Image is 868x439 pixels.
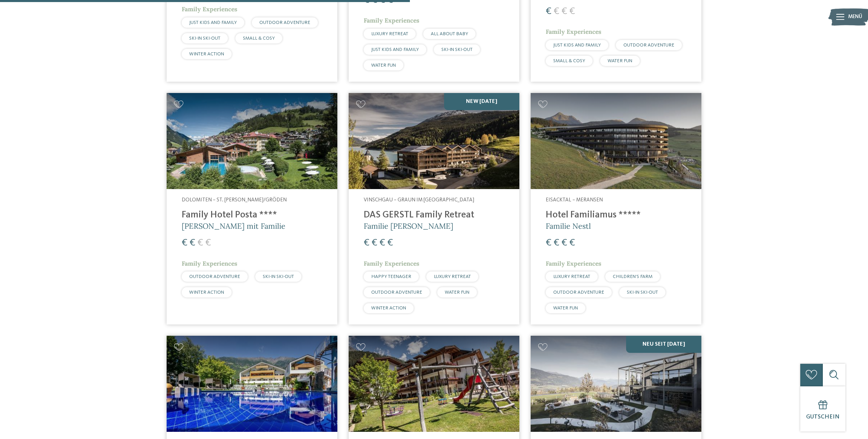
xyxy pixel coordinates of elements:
span: Vinschgau – Graun im [GEOGRAPHIC_DATA] [364,197,474,203]
span: SKI-IN SKI-OUT [627,290,658,295]
span: Family Experiences [182,5,237,13]
span: SKI-IN SKI-OUT [263,274,294,279]
a: Familienhotels gesucht? Hier findet ihr die besten! Dolomiten – St. [PERSON_NAME]/Gröden Family H... [167,93,337,324]
span: € [205,238,211,248]
span: Familie [PERSON_NAME] [364,221,453,231]
span: WINTER ACTION [189,52,224,56]
span: WINTER ACTION [371,306,406,310]
span: CHILDREN’S FARM [613,274,652,279]
span: € [190,238,195,248]
span: WATER FUN [371,63,396,68]
span: SMALL & COSY [243,36,275,41]
span: WATER FUN [608,58,632,63]
span: Family Experiences [546,28,601,36]
span: € [554,6,559,16]
span: Family Experiences [364,16,419,24]
span: € [387,238,393,248]
span: Dolomiten – St. [PERSON_NAME]/Gröden [182,197,287,203]
span: Eisacktal – Meransen [546,197,603,203]
span: SKI-IN SKI-OUT [441,47,472,52]
span: OUTDOOR ADVENTURE [553,290,604,295]
span: € [554,238,559,248]
span: € [546,6,552,16]
span: Family Experiences [364,260,419,267]
span: SKI-IN SKI-OUT [189,36,220,41]
span: Family Experiences [546,260,601,267]
span: € [197,238,203,248]
span: € [372,238,377,248]
h4: DAS GERSTL Family Retreat [364,210,504,221]
img: Familienhotels gesucht? Hier findet ihr die besten! [349,93,519,189]
span: WATER FUN [553,306,578,310]
span: € [182,238,187,248]
img: Familienhotels gesucht? Hier findet ihr die besten! [531,336,701,432]
img: Familienhotels gesucht? Hier findet ihr die besten! [349,336,519,432]
span: OUTDOOR ADVENTURE [189,274,240,279]
span: € [569,238,575,248]
span: OUTDOOR ADVENTURE [259,20,310,25]
span: JUST KIDS AND FAMILY [553,43,601,48]
span: OUTDOOR ADVENTURE [623,43,674,48]
h4: Family Hotel Posta **** [182,210,322,221]
a: Familienhotels gesucht? Hier findet ihr die besten! Eisacktal – Meransen Hotel Familiamus ***** F... [531,93,701,324]
span: ALL ABOUT BABY [431,31,468,36]
span: € [561,238,567,248]
img: Familien Wellness Residence Tyrol **** [167,336,337,432]
a: Gutschein [800,386,845,431]
span: [PERSON_NAME] mit Familie [182,221,285,231]
span: € [379,238,385,248]
span: JUST KIDS AND FAMILY [371,47,419,52]
span: LUXURY RETREAT [371,31,408,36]
img: Familienhotels gesucht? Hier findet ihr die besten! [167,93,337,189]
span: LUXURY RETREAT [553,274,590,279]
span: € [569,6,575,16]
span: SMALL & COSY [553,58,585,63]
span: HAPPY TEENAGER [371,274,411,279]
span: Family Experiences [182,260,237,267]
span: LUXURY RETREAT [434,274,471,279]
span: JUST KIDS AND FAMILY [189,20,237,25]
span: € [364,238,370,248]
span: € [561,6,567,16]
img: Familienhotels gesucht? Hier findet ihr die besten! [531,93,701,189]
span: € [546,238,552,248]
span: Gutschein [806,414,840,420]
span: WATER FUN [445,290,469,295]
span: WINTER ACTION [189,290,224,295]
span: OUTDOOR ADVENTURE [371,290,422,295]
span: Familie Nestl [546,221,591,231]
a: Familienhotels gesucht? Hier findet ihr die besten! NEW [DATE] Vinschgau – Graun im [GEOGRAPHIC_D... [349,93,519,324]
